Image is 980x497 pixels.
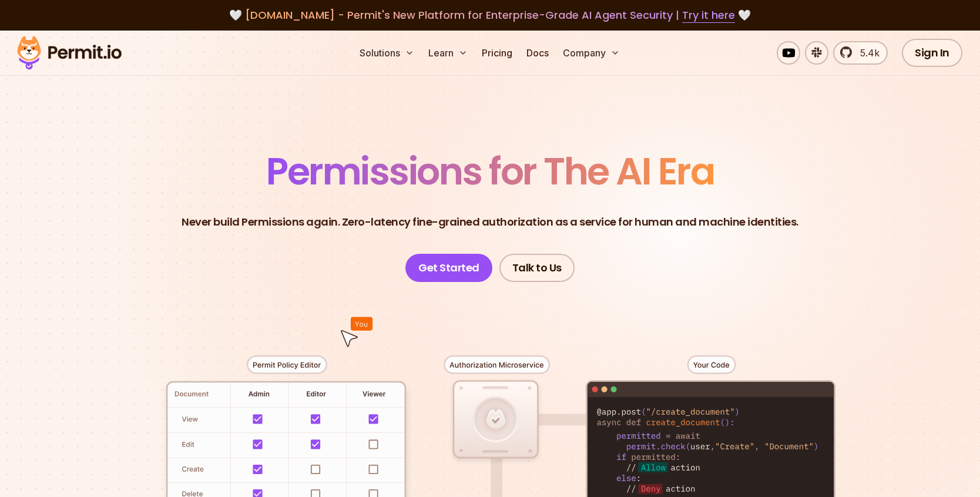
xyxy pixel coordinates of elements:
button: Company [558,41,625,65]
a: Pricing [477,41,517,65]
p: Never build Permissions again. Zero-latency fine-grained authorization as a service for human and... [182,214,798,230]
button: Solutions [355,41,419,65]
a: Try it here [682,8,735,23]
span: [DOMAIN_NAME] - Permit's New Platform for Enterprise-Grade AI Agent Security | [245,8,735,22]
a: Docs [522,41,553,65]
a: Sign In [902,39,962,67]
a: Talk to Us [499,254,575,282]
div: 🤍 🤍 [28,7,952,23]
button: Learn [424,41,472,65]
a: Get Started [405,254,492,282]
a: 5.4k [833,41,888,65]
span: Permissions for The AI Era [266,145,714,197]
span: 5.4k [853,46,880,60]
img: Permit logo [12,33,127,73]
